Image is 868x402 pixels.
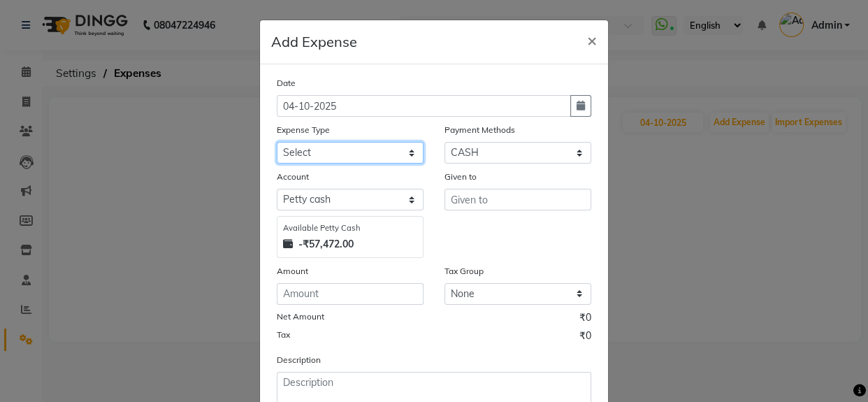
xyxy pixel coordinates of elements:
label: Tax Group [444,265,484,278]
label: Payment Methods [444,124,515,136]
label: Net Amount [277,310,324,323]
button: Close [576,20,608,59]
span: ₹0 [579,310,591,329]
span: ₹0 [579,329,591,347]
input: Amount [277,283,424,305]
input: Given to [444,189,591,210]
label: Given to [444,171,477,183]
strong: -₹57,472.00 [298,237,354,252]
label: Tax [277,329,290,341]
label: Description [277,354,321,366]
label: Amount [277,265,308,278]
label: Account [277,171,309,183]
label: Expense Type [277,124,330,136]
div: Available Petty Cash [283,222,417,234]
span: × [587,29,597,50]
label: Date [277,77,296,89]
h5: Add Expense [271,31,357,52]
